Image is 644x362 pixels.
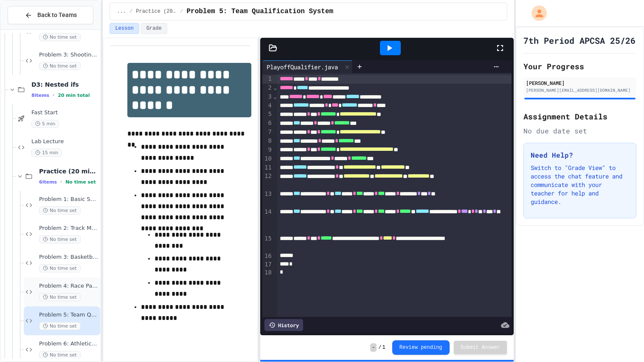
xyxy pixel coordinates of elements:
div: 13 [262,190,273,208]
div: 15 [262,235,273,252]
div: No due date set [523,126,636,136]
span: Fold line [273,93,277,100]
h1: 7th Period APCSA 25/26 [523,34,636,46]
div: 18 [262,269,273,277]
span: No time set [39,351,81,359]
div: 9 [262,146,273,155]
span: 20 min total [58,93,90,98]
div: 16 [262,252,273,260]
div: 10 [262,155,273,164]
h2: Your Progress [523,60,636,72]
span: Back to Teams [37,11,77,20]
button: Lesson [110,23,139,34]
span: / [378,344,381,351]
span: 6 items [39,179,57,185]
span: 15 min [31,149,62,157]
span: Problem 5: Team Qualification System [39,311,98,319]
button: Back to Teams [8,6,93,24]
span: Problem 2: Track Meet Awards System [39,225,98,232]
span: Problem 1: Basic Swimming Qualification [39,196,98,203]
div: [PERSON_NAME][EMAIL_ADDRESS][DOMAIN_NAME] [526,87,634,93]
span: - [370,343,377,352]
div: 1 [262,75,273,84]
div: 3 [262,93,273,102]
h2: Assignment Details [523,110,636,122]
div: 11 [262,164,273,173]
div: 7 [262,128,273,137]
span: No time set [39,62,81,70]
span: Problem 6: Athletic Achievement Tracker [39,340,98,348]
div: My Account [523,3,549,23]
div: 17 [262,260,273,269]
span: Problem 4: Race Pace Calculator [39,283,98,290]
span: • [60,178,62,185]
span: / [129,8,132,15]
span: No time set [39,206,81,215]
div: History [264,319,303,331]
div: 8 [262,137,273,146]
span: 1 [382,344,385,351]
div: 12 [262,172,273,190]
button: Grade [141,23,167,34]
h3: Need Help? [531,150,629,160]
span: Lab Lecture [31,138,98,145]
span: / [180,8,183,15]
button: Review pending [392,340,450,355]
p: Switch to "Grade View" to access the chat feature and communicate with your teacher for help and ... [531,164,629,206]
div: 5 [262,110,273,119]
span: No time set [39,293,81,301]
div: 14 [262,208,273,235]
div: PlayoffQualifier.java [262,60,353,73]
span: Fast Start [31,109,98,116]
span: Problem 5: Team Qualification System [186,6,333,17]
span: • [53,92,54,99]
span: Practice (20 mins) [136,8,177,15]
span: Fold line [273,84,277,91]
span: 8 items [31,93,49,98]
div: 4 [262,102,273,110]
div: 6 [262,119,273,128]
span: 5 min [31,120,59,128]
span: No time set [65,179,96,185]
div: [PERSON_NAME] [526,79,634,87]
span: Problem 3: Basketball Scholarship Evaluation [39,254,98,261]
span: No time set [39,264,81,272]
span: No time set [39,235,81,243]
div: 2 [262,84,273,93]
span: D3: Nested ifs [31,81,98,88]
span: Problem 3: Shooting Feedback [39,51,98,59]
span: No time set [39,322,81,330]
span: Practice (20 mins) [39,167,98,175]
span: ... [117,8,126,15]
div: PlayoffQualifier.java [262,62,342,71]
button: Submit Answer [454,341,507,354]
span: Submit Answer [461,344,501,351]
span: No time set [39,33,81,41]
